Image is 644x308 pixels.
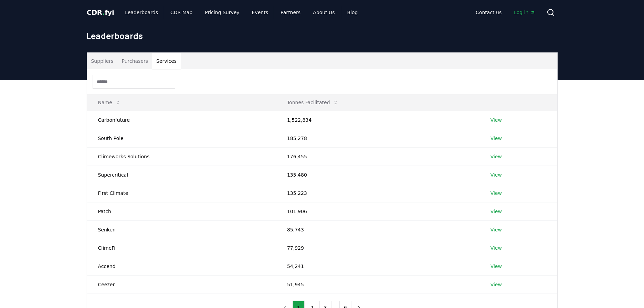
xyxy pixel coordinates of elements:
td: Patch [87,202,276,220]
td: 135,480 [276,166,479,184]
a: About Us [307,6,340,19]
button: Name [93,96,126,109]
button: Suppliers [87,53,118,69]
a: View [490,135,502,142]
button: Services [152,53,181,69]
td: 176,455 [276,147,479,166]
td: Carbonfuture [87,111,276,129]
td: Senken [87,220,276,239]
td: ClimeFi [87,239,276,257]
a: Log in [508,6,541,19]
td: 135,223 [276,184,479,202]
a: View [490,153,502,160]
span: Log in [514,9,535,16]
a: View [490,117,502,123]
a: View [490,208,502,215]
td: 85,743 [276,220,479,239]
td: Accend [87,257,276,275]
a: Blog [342,6,363,19]
button: Tonnes Facilitated [282,96,344,109]
td: South Pole [87,129,276,147]
nav: Main [119,6,363,19]
a: View [490,190,502,197]
span: . [102,8,105,17]
td: Supercritical [87,166,276,184]
a: Contact us [470,6,507,19]
td: 51,945 [276,275,479,294]
a: View [490,245,502,251]
td: Climeworks Solutions [87,147,276,166]
td: 77,929 [276,239,479,257]
nav: Main [470,6,541,19]
button: Purchasers [117,53,152,69]
a: View [490,281,502,288]
a: Pricing Survey [199,6,245,19]
a: Partners [275,6,306,19]
a: View [490,263,502,270]
td: 1,522,834 [276,111,479,129]
a: Leaderboards [119,6,163,19]
td: 185,278 [276,129,479,147]
a: CDR.fyi [87,8,114,17]
span: CDR fyi [87,8,114,17]
a: View [490,226,502,233]
h1: Leaderboards [87,30,558,41]
td: Ceezer [87,275,276,294]
td: First Climate [87,184,276,202]
a: CDR Map [165,6,198,19]
a: Events [246,6,274,19]
td: 101,906 [276,202,479,220]
a: View [490,171,502,178]
td: 54,241 [276,257,479,275]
